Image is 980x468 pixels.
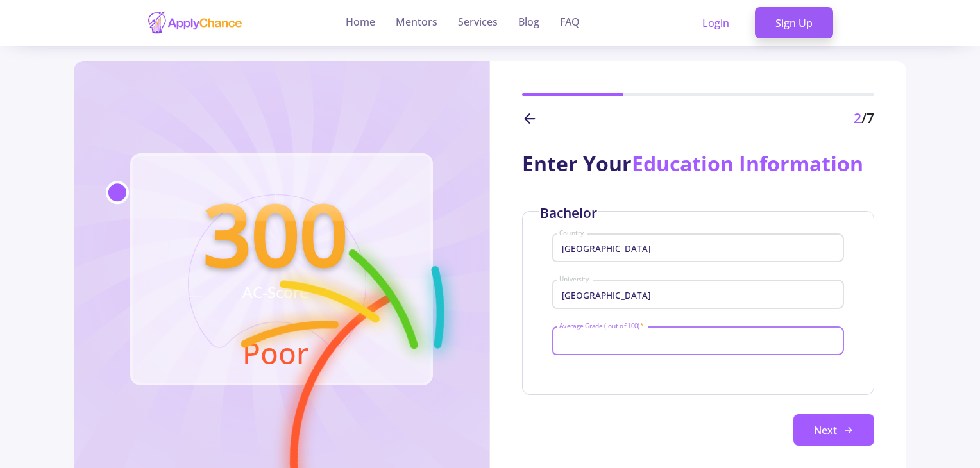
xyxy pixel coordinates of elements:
[539,203,598,224] div: Bachelor
[755,7,833,39] a: Sign Up
[793,414,874,446] button: Next
[632,149,863,177] span: Education Information
[203,176,348,291] text: 300
[682,7,750,39] a: Login
[147,10,243,35] img: applychance logo
[522,148,874,179] div: Enter Your
[861,109,874,127] span: /7
[854,109,861,127] span: 2
[242,281,308,303] text: AC-Score
[242,333,308,372] text: Poor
